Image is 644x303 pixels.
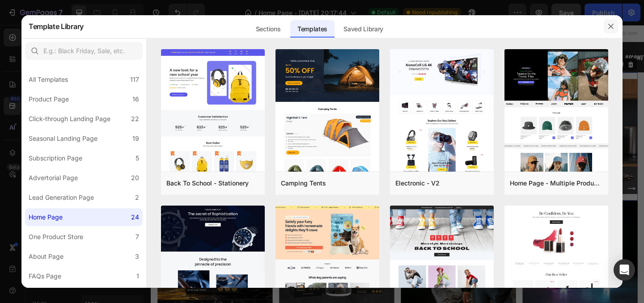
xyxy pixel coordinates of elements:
[29,15,84,38] h2: Template Library
[290,20,335,38] div: Templates
[131,212,139,223] div: 24
[140,59,265,184] img: gempages_558512538082345886-e51d6e4b-e350-4102-9bca-8871da021bba.png
[135,192,139,203] div: 2
[29,133,97,144] div: Seasonal Landing Page
[29,114,110,124] div: Click-through Landing Page
[166,178,249,189] div: Back To School - Stationery
[29,74,68,85] div: All Templates
[366,32,487,39] strong: EVERY HOWL COMPANY DONATES TO A SPECIFIC CAUSE
[614,259,635,281] div: Open Intercom Messenger
[1,32,83,39] strong: BECOME AN AMBASSADOR [DATE]!
[136,153,139,164] div: 5
[29,153,82,164] div: Subscription Page
[7,59,132,184] img: gempages_558512538082345886-6e23602b-030f-4295-875f-9725f0b0ab78.png
[135,251,139,262] div: 3
[130,74,139,85] div: 117
[29,212,63,223] div: Home Page
[25,42,143,60] input: E.g.: Black Friday, Sale, etc.
[462,38,502,48] button: AI Content
[272,59,397,184] img: gempages_558512538082345886-0b2c8fd2-b558-4871-a0cc-fdc002f91aa4.png
[131,114,139,124] div: 22
[131,173,139,183] div: 20
[510,178,603,189] div: Home Page - Multiple Product - Apparel - Style 4
[29,231,83,242] div: One Product Store
[29,173,78,183] div: Advertorial Page
[29,271,61,282] div: FAQs Page
[29,251,64,262] div: About Page
[29,192,94,203] div: Lead Generation Page
[281,178,326,189] div: Camping Tents
[132,94,139,105] div: 16
[249,20,288,38] div: Sections
[516,32,597,39] strong: BECOME AN AMBASSADOR [DATE]!
[275,49,379,276] img: tent.png
[111,32,216,39] strong: EXCLUSIVE100 - ONE TIME LIMITED DESIGNS
[136,271,139,282] div: 1
[29,94,69,105] div: Product Page
[336,20,390,38] div: Saved Library
[395,178,440,189] div: Electronic - V2
[404,59,530,184] img: gempages_558512538082345886-9492cf5a-34bb-4dbd-956d-5b5e76556167.png
[356,39,383,47] div: Section 2
[132,133,139,144] div: 19
[399,39,457,47] p: Create Theme Section
[245,32,338,39] strong: FREE SHIPPING ON ORDERS OVER $150
[136,231,139,242] div: 7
